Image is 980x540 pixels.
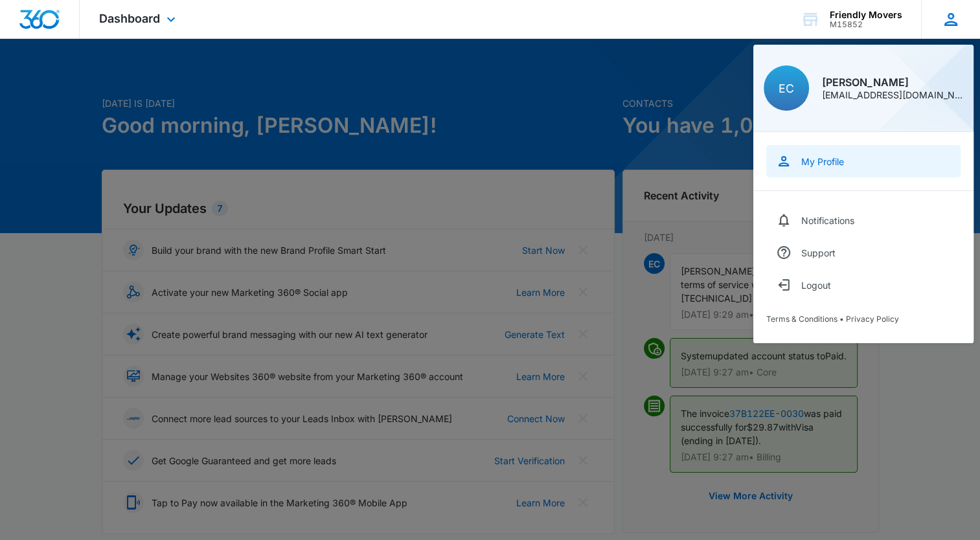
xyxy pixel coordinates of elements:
div: Logout [801,280,831,291]
div: Notifications [801,215,854,226]
span: Dashboard [99,12,160,25]
div: [PERSON_NAME] [822,77,963,87]
div: account id [830,20,902,29]
div: Support [801,247,836,258]
div: • [766,314,961,324]
a: Privacy Policy [846,314,899,324]
div: My Profile [801,156,844,167]
span: EC [779,82,794,95]
button: Logout [766,269,961,301]
div: account name [830,10,902,20]
a: Notifications [766,204,961,236]
a: Support [766,236,961,269]
a: Terms & Conditions [766,314,838,324]
div: [EMAIL_ADDRESS][DOMAIN_NAME] [822,91,963,100]
a: My Profile [766,145,961,177]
